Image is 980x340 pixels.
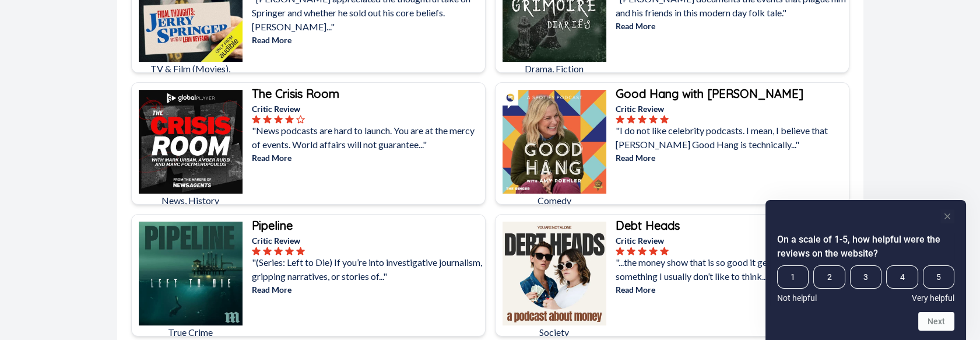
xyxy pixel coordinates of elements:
[503,325,606,339] p: Society
[252,152,483,164] p: Read More
[252,103,483,115] p: Critic Review
[616,20,846,32] p: Read More
[503,222,606,325] img: Debt Heads
[777,265,954,303] div: On a scale of 1-5, how helpful were the reviews on the website? Select an option from 1 to 5, wit...
[616,124,846,152] p: "I do not like celebrity podcasts. I mean, I believe that [PERSON_NAME] Good Hang is technically..."
[139,325,243,339] p: True Crime
[777,293,817,303] span: Not helpful
[139,222,243,325] img: Pipeline
[252,86,339,101] b: The Crisis Room
[886,265,918,289] span: 4
[252,283,483,296] p: Read More
[252,234,483,247] p: Critic Review
[503,194,606,208] p: Comedy
[616,103,846,115] p: Critic Review
[777,209,954,331] div: On a scale of 1-5, how helpful were the reviews on the website? Select an option from 1 to 5, wit...
[777,233,954,261] h2: On a scale of 1-5, how helpful were the reviews on the website? Select an option from 1 to 5, wit...
[495,82,849,205] a: Good Hang with Amy PoehlerComedyGood Hang with [PERSON_NAME]Critic Review"I do not like celebrity...
[252,124,483,152] p: "News podcasts are hard to launch. You are at the mercy of events. World affairs will not guarant...
[139,90,243,194] img: The Crisis Room
[495,214,849,337] a: Debt HeadsSocietyDebt HeadsCritic Review"...the money show that is so good it gets me to listen t...
[131,214,486,337] a: PipelineTrue CrimePipelineCritic Review"(Series: Left to Die) If you’re into investigative journa...
[616,283,846,296] p: Read More
[616,86,803,101] b: Good Hang with [PERSON_NAME]
[252,218,293,233] b: Pipeline
[131,82,486,205] a: The Crisis Room News, HistoryThe Crisis RoomCritic Review"News podcasts are hard to launch. You a...
[503,62,606,76] p: Drama, Fiction
[252,34,483,46] p: Read More
[139,194,243,208] p: News, History
[252,255,483,283] p: "(Series: Left to Die) If you’re into investigative journalism, gripping narratives, or stories o...
[940,209,954,223] button: Hide survey
[777,265,809,289] span: 1
[923,265,954,289] span: 5
[918,312,954,331] button: Next question
[503,90,606,194] img: Good Hang with Amy Poehler
[616,152,846,164] p: Read More
[850,265,881,289] span: 3
[616,255,846,283] p: "...the money show that is so good it gets me to listen to something I usually don’t like to thin...
[616,234,846,247] p: Critic Review
[616,218,680,233] b: Debt Heads
[813,265,845,289] span: 2
[139,62,243,90] p: TV & Film (Movies), Documentary, Reality TV
[912,293,954,303] span: Very helpful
